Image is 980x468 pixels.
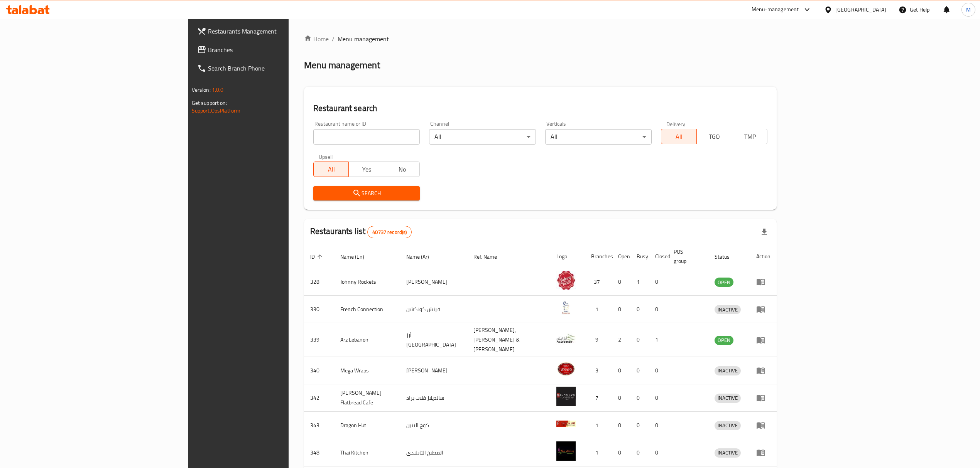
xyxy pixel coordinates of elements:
[585,296,612,323] td: 1
[340,252,374,261] span: Name (En)
[348,162,384,177] button: Yes
[556,359,576,379] img: Mega Wraps
[334,439,400,466] td: Thai Kitchen
[192,106,241,116] a: Support.OpsPlatform
[400,268,467,296] td: [PERSON_NAME]
[556,441,576,461] img: Thai Kitchen
[649,357,667,384] td: 0
[612,384,630,412] td: 0
[585,323,612,357] td: 9
[756,393,770,402] div: Menu
[715,305,741,314] span: INACTIVE
[715,366,741,375] span: INACTIVE
[208,27,345,36] span: Restaurants Management
[313,186,420,200] button: Search
[715,421,741,430] div: INACTIVE
[630,323,649,357] td: 0
[630,245,649,268] th: Busy
[310,226,412,238] h2: Restaurants list
[696,129,732,144] button: TGO
[585,412,612,439] td: 1
[750,245,777,268] th: Action
[473,252,507,261] span: Ref. Name
[400,296,467,323] td: فرنش كونكشن
[649,384,667,412] td: 0
[334,384,400,412] td: [PERSON_NAME] Flatbread Cafe
[715,394,741,402] span: INACTIVE
[467,323,550,357] td: [PERSON_NAME],[PERSON_NAME] & [PERSON_NAME]
[400,384,467,412] td: سانديلاز فلات براد
[756,277,770,286] div: Menu
[612,323,630,357] td: 2
[317,164,346,175] span: All
[192,85,211,95] span: Version:
[334,357,400,384] td: Mega Wraps
[674,247,700,266] span: POS group
[612,439,630,466] td: 0
[556,414,576,433] img: Dragon Hut
[556,298,576,317] img: French Connection
[191,22,351,40] a: Restaurants Management
[630,412,649,439] td: 0
[756,305,770,314] div: Menu
[208,45,345,54] span: Branches
[715,305,741,314] div: INACTIVE
[756,448,770,457] div: Menu
[612,245,630,268] th: Open
[400,412,467,439] td: كوخ التنين
[367,226,412,238] div: Total records count
[630,439,649,466] td: 0
[649,323,667,357] td: 1
[429,129,536,145] div: All
[664,131,694,142] span: All
[715,278,733,287] span: OPEN
[715,252,740,261] span: Status
[319,154,333,159] label: Upsell
[715,336,733,345] div: OPEN
[191,59,351,77] a: Search Branch Phone
[334,412,400,439] td: Dragon Hut
[550,245,585,268] th: Logo
[387,164,417,175] span: No
[556,329,576,348] img: Arz Lebanon
[715,336,733,345] span: OPEN
[368,229,411,236] span: 40737 record(s)
[661,129,697,144] button: All
[334,296,400,323] td: French Connection
[319,189,414,198] span: Search
[732,129,768,144] button: TMP
[585,384,612,412] td: 7
[612,296,630,323] td: 0
[192,98,227,108] span: Get support on:
[545,129,652,145] div: All
[313,162,349,177] button: All
[585,439,612,466] td: 1
[191,40,351,59] a: Branches
[304,59,380,71] h2: Menu management
[649,268,667,296] td: 0
[630,296,649,323] td: 0
[612,357,630,384] td: 0
[212,85,224,95] span: 1.0.0
[630,357,649,384] td: 0
[715,421,741,430] span: INACTIVE
[304,34,777,44] nav: breadcrumb
[400,323,467,357] td: أرز [GEOGRAPHIC_DATA]
[715,394,741,403] div: INACTIVE
[700,131,729,142] span: TGO
[649,412,667,439] td: 0
[649,439,667,466] td: 0
[556,271,576,290] img: Johnny Rockets
[406,252,439,261] span: Name (Ar)
[752,5,799,14] div: Menu-management
[585,268,612,296] td: 37
[756,421,770,430] div: Menu
[313,103,768,114] h2: Restaurant search
[338,34,389,44] span: Menu management
[208,64,345,73] span: Search Branch Phone
[384,162,420,177] button: No
[666,121,686,126] label: Delivery
[756,366,770,375] div: Menu
[835,5,886,14] div: [GEOGRAPHIC_DATA]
